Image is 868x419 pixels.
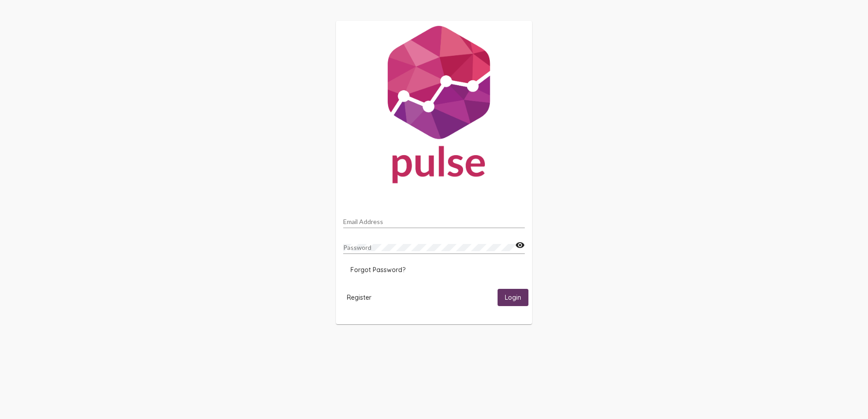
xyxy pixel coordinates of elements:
button: Forgot Password? [343,262,413,278]
img: Pulse For Good Logo [336,21,532,192]
button: Login [498,289,528,306]
mat-icon: visibility [515,240,525,251]
span: Login [505,294,521,302]
button: Register [340,289,379,306]
span: Forgot Password? [350,266,405,274]
span: Register [347,293,371,302]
